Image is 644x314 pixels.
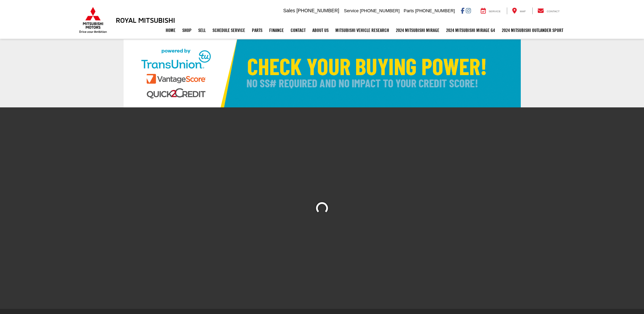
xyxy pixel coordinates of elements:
[520,10,526,13] span: Map
[249,22,266,39] a: Parts: Opens in a new tab
[78,7,108,33] img: Mitsubishi
[415,8,455,13] span: [PHONE_NUMBER]
[283,8,295,13] span: Sales
[532,7,565,14] a: Contact
[296,8,339,13] span: [PHONE_NUMBER]
[344,8,358,13] span: Service
[461,8,464,13] a: Facebook: Click to visit our Facebook page
[547,10,559,13] span: Contact
[392,22,443,39] a: 2024 Mitsubishi Mirage
[507,7,531,14] a: Map
[266,22,287,39] a: Finance
[116,16,175,24] h3: Royal Mitsubishi
[498,22,567,39] a: 2024 Mitsubishi Outlander SPORT
[309,22,332,39] a: About Us
[195,22,209,39] a: Sell
[489,10,501,13] span: Service
[443,22,498,39] a: 2024 Mitsubishi Mirage G4
[360,8,400,13] span: [PHONE_NUMBER]
[476,7,506,14] a: Service
[209,22,249,39] a: Schedule Service: Opens in a new tab
[179,22,195,39] a: Shop
[404,8,414,13] span: Parts
[287,22,309,39] a: Contact
[332,22,392,39] a: Mitsubishi Vehicle Research
[466,8,471,13] a: Instagram: Click to visit our Instagram page
[162,22,179,39] a: Home
[124,39,521,107] img: Check Your Buying Power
